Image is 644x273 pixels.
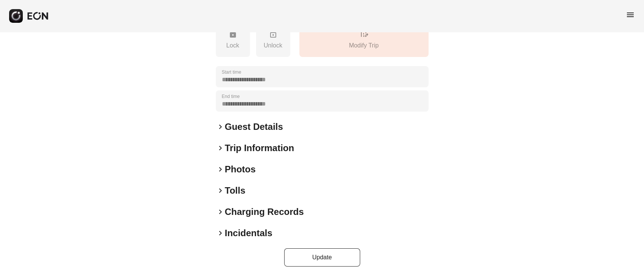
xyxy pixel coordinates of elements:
h2: Trip Information [225,142,294,154]
span: keyboard_arrow_right [216,229,225,238]
span: keyboard_arrow_right [216,165,225,174]
span: keyboard_arrow_right [216,186,225,195]
button: Update [284,248,360,267]
h2: Tolls [225,185,245,197]
span: keyboard_arrow_right [216,207,225,216]
h2: Incidentals [225,227,272,239]
h2: Photos [225,163,256,175]
span: keyboard_arrow_right [216,144,225,153]
h2: Guest Details [225,121,283,133]
h2: Charging Records [225,206,304,218]
span: keyboard_arrow_right [216,122,225,131]
span: menu [626,10,635,19]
